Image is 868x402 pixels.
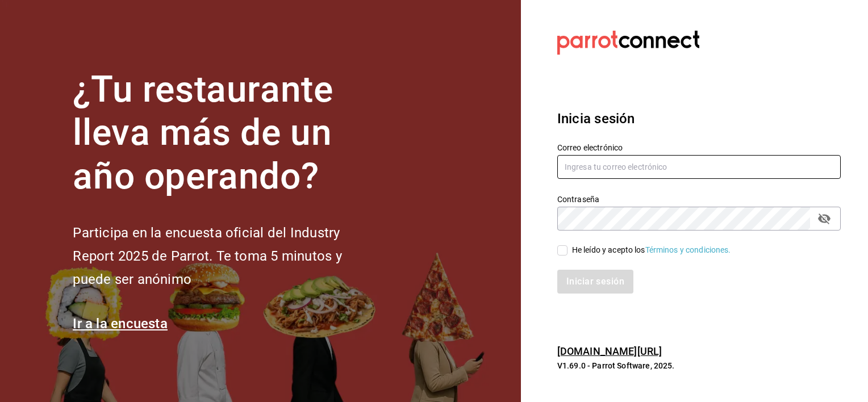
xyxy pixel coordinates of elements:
[557,360,841,371] p: V1.69.0 - Parrot Software, 2025.
[557,155,841,179] input: Ingresa tu correo electrónico
[73,316,168,332] a: Ir a la encuesta
[73,68,379,199] h1: ¿Tu restaurante lleva más de un año operando?
[557,195,841,203] label: Contraseña
[815,209,834,228] button: passwordField
[557,345,662,357] a: [DOMAIN_NAME][URL]
[557,143,841,151] label: Correo electrónico
[572,244,731,256] div: He leído y acepto los
[73,221,379,291] h2: Participa en la encuesta oficial del Industry Report 2025 de Parrot. Te toma 5 minutos y puede se...
[557,108,841,129] h3: Inicia sesión
[645,245,731,254] a: Términos y condiciones.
